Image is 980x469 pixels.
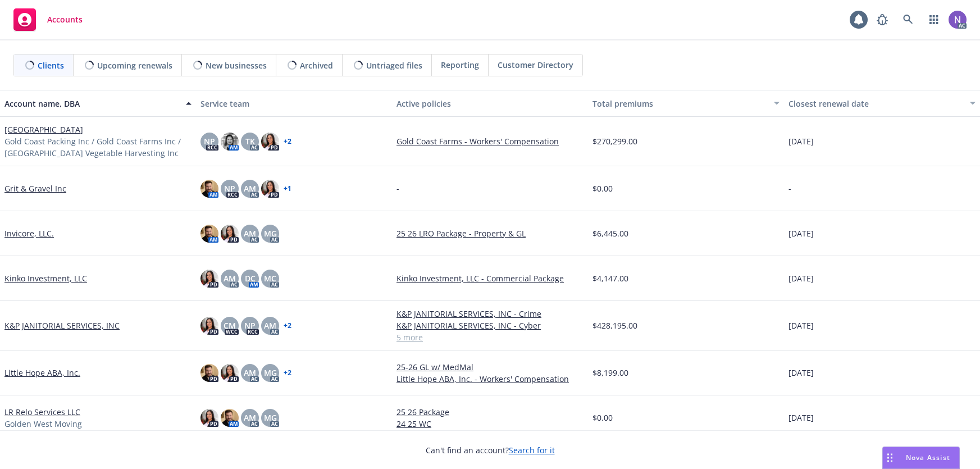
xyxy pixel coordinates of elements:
[396,227,584,239] a: 25 26 LRO Package - Property & GL
[788,367,814,379] span: [DATE]
[38,60,64,71] span: Clients
[592,412,613,424] span: $0.00
[4,135,192,159] span: Gold Coast Packing Inc / Gold Coast Farms Inc / [GEOGRAPHIC_DATA] Vegetable Harvesting Inc
[509,445,555,456] a: Search for it
[224,320,236,331] span: CM
[788,227,814,239] span: [DATE]
[592,183,613,194] span: $0.00
[284,322,291,329] a: + 2
[4,124,83,135] a: [GEOGRAPHIC_DATA]
[221,225,239,243] img: photo
[245,135,255,147] span: TK
[196,90,392,117] button: Service team
[284,370,291,376] a: + 2
[396,373,584,385] a: Little Hope ABA, Inc. - Workers' Compensation
[261,180,279,198] img: photo
[396,331,584,343] a: 5 more
[264,272,276,284] span: MC
[4,227,54,239] a: Invicore, LLC.
[923,8,945,31] a: Switch app
[200,409,218,427] img: photo
[47,15,83,24] span: Accounts
[4,367,80,379] a: Little Hope ABA, Inc.
[200,98,388,110] div: Service team
[426,444,555,456] span: Can't find an account?
[300,60,333,71] span: Archived
[97,60,172,71] span: Upcoming renewals
[788,98,963,110] div: Closest renewal date
[871,8,894,31] a: Report a Bug
[264,367,277,379] span: MG
[592,320,637,331] span: $428,195.00
[788,135,814,147] span: [DATE]
[264,227,277,239] span: MG
[284,138,291,145] a: + 2
[244,412,256,424] span: AM
[498,59,573,71] span: Customer Directory
[788,320,814,331] span: [DATE]
[4,98,179,110] div: Account name, DBA
[224,272,236,284] span: AM
[264,320,276,331] span: AM
[883,447,897,468] div: Drag to move
[396,135,584,147] a: Gold Coast Farms - Workers' Compensation
[784,90,980,117] button: Closest renewal date
[396,406,584,418] a: 25 26 Package
[897,8,919,31] a: Search
[206,60,267,71] span: New businesses
[221,364,239,382] img: photo
[366,60,422,71] span: Untriaged files
[588,90,784,117] button: Total premiums
[396,308,584,320] a: K&P JANITORIAL SERVICES, INC - Crime
[788,412,814,424] span: [DATE]
[200,364,218,382] img: photo
[441,59,479,71] span: Reporting
[200,317,218,335] img: photo
[788,183,791,194] span: -
[396,418,584,430] a: 24 25 WC
[906,453,950,462] span: Nova Assist
[264,412,277,424] span: MG
[244,320,256,331] span: NP
[592,272,628,284] span: $4,147.00
[4,406,80,418] a: LR Relo Services LLC
[245,272,256,284] span: DC
[224,183,235,194] span: NP
[788,272,814,284] span: [DATE]
[244,227,256,239] span: AM
[4,183,66,194] a: Grit & Gravel Inc
[9,4,87,35] a: Accounts
[221,133,239,151] img: photo
[396,361,584,373] a: 25-26 GL w/ MedMal
[592,135,637,147] span: $270,299.00
[4,272,87,284] a: Kinko Investment, LLC
[200,180,218,198] img: photo
[396,272,584,284] a: Kinko Investment, LLC - Commercial Package
[592,98,767,110] div: Total premiums
[244,183,256,194] span: AM
[396,98,584,110] div: Active policies
[949,11,967,29] img: photo
[261,133,279,151] img: photo
[396,320,584,331] a: K&P JANITORIAL SERVICES, INC - Cyber
[882,447,960,469] button: Nova Assist
[284,185,291,192] a: + 1
[204,135,215,147] span: NP
[4,418,82,430] span: Golden West Moving
[221,409,239,427] img: photo
[392,90,588,117] button: Active policies
[592,367,628,379] span: $8,199.00
[200,225,218,243] img: photo
[200,270,218,288] img: photo
[592,227,628,239] span: $6,445.00
[244,367,256,379] span: AM
[396,183,399,194] span: -
[4,320,120,331] a: K&P JANITORIAL SERVICES, INC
